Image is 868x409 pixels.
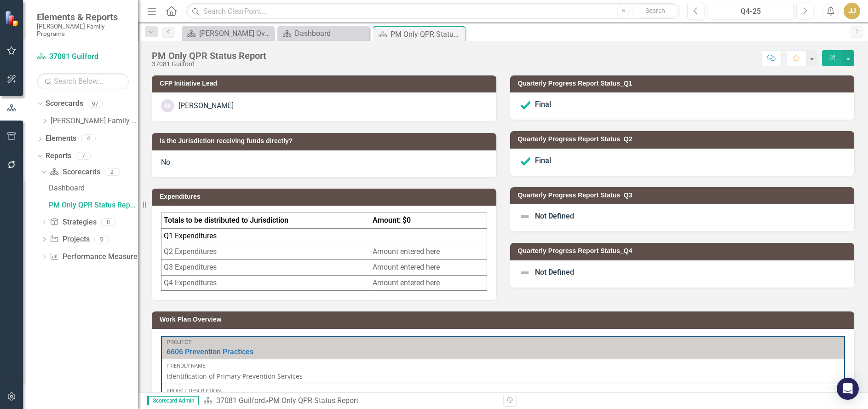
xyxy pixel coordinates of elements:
[295,28,367,39] div: Dashboard
[46,133,76,144] a: Elements
[50,167,100,178] a: Scorecards
[519,267,530,278] img: Not Defined
[49,184,138,192] div: Dashboard
[94,236,109,243] div: 5
[837,378,859,400] div: Open Intercom Messenger
[160,316,850,323] h3: Work Plan Overview
[37,73,129,89] input: Search Below...
[160,193,492,200] h3: Expenditures
[373,278,440,287] span: Amount entered here
[519,156,530,167] img: Final
[50,217,96,228] a: Strategies
[519,99,530,110] img: Final
[161,384,845,409] td: Double-Click to Edit
[167,387,839,394] div: Project Description
[535,100,551,109] span: Final
[161,99,174,112] div: RB
[518,248,850,254] h3: Quarterly Progress Report Status_Q4
[167,372,303,380] span: Identification of Primary Prevention Services
[178,101,234,111] div: [PERSON_NAME]
[49,201,138,209] div: PM Only QPR Status Report
[105,168,120,176] div: 2
[645,7,665,14] span: Search
[164,263,217,271] span: Q3 Expenditures
[4,10,21,27] img: ClearPoint Strategy
[46,151,71,161] a: Reports
[199,28,271,39] div: [PERSON_NAME] Overview
[50,252,141,262] a: Performance Measures
[76,152,91,160] div: 7
[37,52,129,62] a: 37081 Guilford
[707,3,794,19] button: Q4-25
[164,247,217,256] span: Q2 Expenditures
[535,212,574,220] span: Not Defined
[844,3,860,19] button: JJ
[161,158,170,167] span: No
[101,218,116,226] div: 0
[46,98,83,109] a: Scorecards
[164,216,288,225] strong: Totals to be distributed to Jurisdiction
[518,80,850,87] h3: Quarterly Progress Report Status_Q1
[391,29,463,40] div: PM Only QPR Status Report
[518,192,850,199] h3: Quarterly Progress Report Status_Q3
[51,116,138,127] a: [PERSON_NAME] Family Programs
[373,247,440,256] span: Amount entered here
[167,348,839,356] a: 6606 Prevention Practices
[37,12,129,23] span: Elements & Reports
[152,51,266,61] div: PM Only QPR Status Report
[164,278,217,287] span: Q4 Expenditures
[184,28,271,39] a: [PERSON_NAME] Overview
[710,6,791,17] div: Q4-25
[46,181,138,196] a: Dashboard
[373,216,411,225] strong: Amount: $0
[167,339,839,346] div: Project
[186,3,680,19] input: Search ClearPoint...
[161,359,845,384] td: Double-Click to Edit
[269,396,358,405] div: PM Only QPR Status Report
[50,234,89,245] a: Projects
[160,80,492,87] h3: CFP Initiative Lead
[535,268,574,277] span: Not Defined
[161,336,845,359] td: Double-Click to Edit Right Click for Context Menu
[88,100,103,108] div: 97
[373,263,440,271] span: Amount entered here
[81,135,96,143] div: 4
[519,211,530,222] img: Not Defined
[46,198,138,213] a: PM Only QPR Status Report
[632,5,678,17] button: Search
[161,229,370,244] td: Q1 Expenditures
[535,156,551,165] span: Final
[280,28,367,39] a: Dashboard
[216,396,265,405] a: 37081 Guilford
[37,23,129,38] small: [PERSON_NAME] Family Programs
[152,61,266,68] div: 37081 Guilford
[147,396,199,405] span: Scorecard Admin
[167,362,839,369] div: Friendly Name
[160,138,492,144] h3: Is the Jurisdiction receiving funds directly?
[518,136,850,143] h3: Quarterly Progress Report Status_Q2
[203,396,496,406] div: »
